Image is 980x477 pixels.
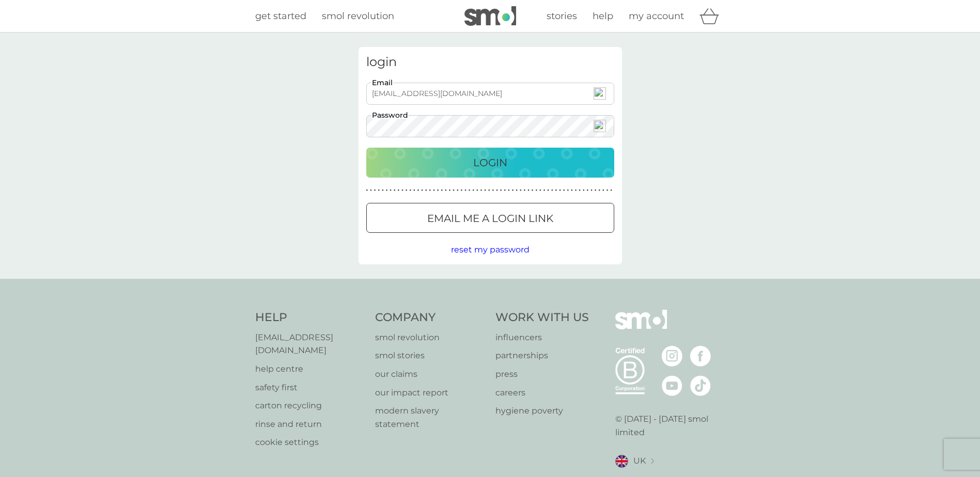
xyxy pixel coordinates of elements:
[473,154,507,171] p: Login
[690,375,711,396] img: visit the smol Tiktok page
[375,331,485,344] a: smol revolution
[488,188,490,193] p: ●
[593,9,613,24] a: help
[451,243,530,257] button: reset my password
[595,188,597,193] p: ●
[495,404,589,418] a: hygiene poverty
[398,188,400,193] p: ●
[449,188,451,193] p: ●
[651,458,654,464] img: select a new location
[547,10,577,22] span: stories
[255,436,365,449] a: cookie settings
[255,418,365,431] a: rinse and return
[699,6,725,26] div: basket
[495,310,589,326] h4: Work With Us
[375,310,485,326] h4: Company
[255,10,306,22] span: get started
[590,188,593,193] p: ●
[551,188,553,193] p: ●
[366,55,614,70] h3: login
[520,188,522,193] p: ●
[375,386,485,400] a: our impact report
[598,188,600,193] p: ●
[512,188,514,193] p: ●
[500,188,502,193] p: ●
[427,210,553,227] p: Email me a login link
[429,188,431,193] p: ●
[409,188,411,193] p: ●
[527,188,530,193] p: ●
[417,188,419,193] p: ●
[394,188,396,193] p: ●
[375,349,485,362] a: smol stories
[495,331,589,344] a: influencers
[469,188,471,193] p: ●
[375,404,485,431] a: modern slavery statement
[255,362,365,376] a: help centre
[322,10,394,22] span: smol revolution
[495,349,589,362] p: partnerships
[504,188,506,193] p: ●
[543,188,546,193] p: ●
[629,9,684,24] a: my account
[615,412,725,439] p: © [DATE] - [DATE] smol limited
[571,188,573,193] p: ●
[366,188,368,193] p: ●
[633,454,646,468] span: UK
[322,9,394,24] a: smol revolution
[583,188,585,193] p: ●
[662,375,682,396] img: visit the smol Youtube page
[602,188,604,193] p: ●
[457,188,459,193] p: ●
[587,188,589,193] p: ●
[563,188,565,193] p: ●
[366,203,614,233] button: Email me a login link
[375,368,485,381] a: our claims
[421,188,423,193] p: ●
[629,10,684,22] span: my account
[606,188,609,193] p: ●
[370,188,372,193] p: ●
[390,188,392,193] p: ●
[378,188,380,193] p: ●
[495,386,589,400] p: careers
[524,188,526,193] p: ●
[464,188,466,193] p: ●
[495,368,589,381] p: press
[559,188,561,193] p: ●
[461,188,463,193] p: ●
[374,188,376,193] p: ●
[593,10,613,22] span: help
[496,188,498,193] p: ●
[255,399,365,412] a: carton recycling
[594,120,606,132] img: npw-badge-icon-locked.svg
[508,188,510,193] p: ●
[453,188,455,193] p: ●
[535,188,537,193] p: ●
[579,188,581,193] p: ●
[610,188,612,193] p: ●
[425,188,427,193] p: ●
[366,148,614,178] button: Login
[413,188,415,193] p: ●
[516,188,518,193] p: ●
[255,381,365,394] a: safety first
[445,188,447,193] p: ●
[555,188,557,193] p: ●
[492,188,494,193] p: ●
[255,310,365,326] h4: Help
[255,331,365,357] a: [EMAIL_ADDRESS][DOMAIN_NAME]
[401,188,403,193] p: ●
[615,310,667,345] img: smol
